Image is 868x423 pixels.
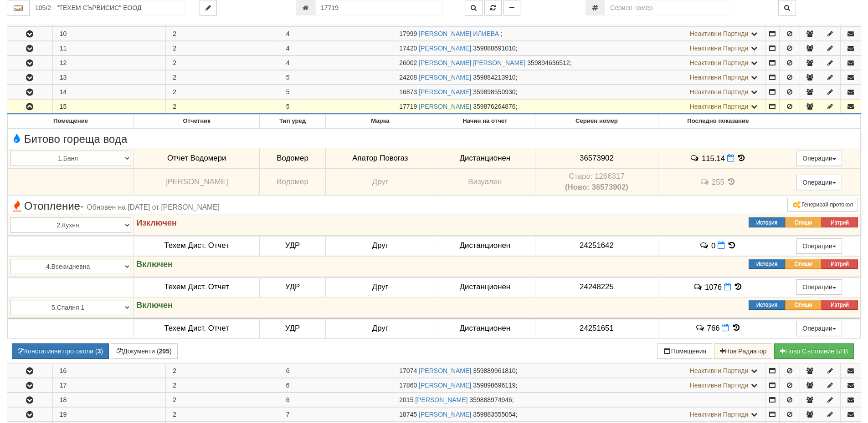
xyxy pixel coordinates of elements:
[392,393,765,407] td: ;
[718,242,725,249] i: Нов Отчет към 31/08/2025
[822,259,858,269] button: Изтрий
[690,59,749,66] span: Неактивни Партиди
[690,45,749,52] span: Неактивни Партиди
[714,343,772,359] button: Нов Радиатор
[286,45,290,52] span: 4
[166,378,279,393] td: 2
[52,85,166,99] td: 14
[164,324,229,332] span: Техем Дист. Отчет
[286,59,290,66] span: 4
[10,200,220,212] span: Отопление
[166,408,279,422] td: 2
[286,367,290,374] span: 6
[435,169,535,196] td: Визуален
[785,217,822,227] button: Опиши
[87,203,220,211] span: Обновен на [DATE] от [PERSON_NAME]
[796,279,842,295] button: Операции
[705,282,722,291] span: 1076
[734,282,744,291] span: История на показанията
[527,59,570,66] span: 359894636512
[164,282,229,291] span: Техем Дист. Отчет
[326,115,435,128] th: Марка
[164,241,229,250] span: Техем Дист. Отчет
[399,45,417,52] span: Партида №
[12,343,109,359] button: Констативни протоколи (3)
[712,178,724,186] span: 255
[392,378,765,393] td: ;
[699,241,711,250] span: История на забележките
[580,154,614,162] span: 36573902
[52,27,166,41] td: 10
[286,103,290,110] span: 5
[8,115,134,128] th: Помещение
[749,217,785,227] button: История
[737,154,747,162] span: История на показанията
[399,59,417,66] span: Партида №
[724,283,731,291] i: Нов Отчет към 31/08/2025
[165,177,228,186] span: [PERSON_NAME]
[166,41,279,55] td: 2
[702,154,725,162] span: 115.14
[52,56,166,70] td: 12
[52,364,166,378] td: 16
[435,115,535,128] th: Начин на отчет
[326,169,435,196] td: Друг
[749,259,785,269] button: История
[711,241,715,250] span: 0
[774,343,854,359] button: Новo Състояние БГВ
[473,103,515,110] span: 359876264876
[419,411,471,418] a: [PERSON_NAME]
[419,45,471,52] a: [PERSON_NAME]
[469,396,512,403] span: 359888974946
[690,30,749,37] span: Неактивни Партиди
[52,70,166,85] td: 13
[690,154,702,162] span: История на забележките
[419,59,525,66] a: [PERSON_NAME] [PERSON_NAME]
[580,282,614,291] span: 24248225
[822,300,858,310] button: Изтрий
[722,324,729,332] i: Нов Отчет към 31/08/2025
[392,56,765,70] td: ;
[52,393,166,407] td: 18
[785,300,822,310] button: Опиши
[693,282,705,291] span: История на забележките
[166,27,279,41] td: 2
[580,241,614,250] span: 24251642
[260,235,326,256] td: УДР
[419,88,471,96] a: [PERSON_NAME]
[52,408,166,422] td: 19
[166,393,279,407] td: 2
[419,367,471,374] a: [PERSON_NAME]
[419,103,471,110] a: [PERSON_NAME]
[52,378,166,393] td: 17
[166,85,279,99] td: 2
[580,324,614,332] span: 24251651
[399,88,417,96] span: Партида №
[399,30,417,37] span: Партида №
[727,177,737,186] span: История на показанията
[80,200,84,212] span: -
[98,347,101,355] b: 3
[392,408,765,422] td: ;
[136,301,173,310] strong: Включен
[326,318,435,339] td: Друг
[326,235,435,256] td: Друг
[136,218,177,227] strong: Изключен
[473,382,515,389] span: 359898696119
[166,364,279,378] td: 2
[707,324,720,332] span: 766
[535,169,658,196] td: Устройство със сериен номер 1266317 беше подменено от устройство със сериен номер 36573902
[690,88,749,96] span: Неактивни Партиди
[690,103,749,110] span: Неактивни Партиди
[415,396,467,403] a: [PERSON_NAME]
[419,382,471,389] a: [PERSON_NAME]
[435,318,535,339] td: Дистанционен
[690,382,749,389] span: Неактивни Партиди
[419,74,471,81] a: [PERSON_NAME]
[392,27,765,41] td: ;
[286,382,290,389] span: 6
[166,56,279,70] td: 2
[657,343,713,359] button: Помещения
[796,238,842,254] button: Операции
[435,148,535,169] td: Дистанционен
